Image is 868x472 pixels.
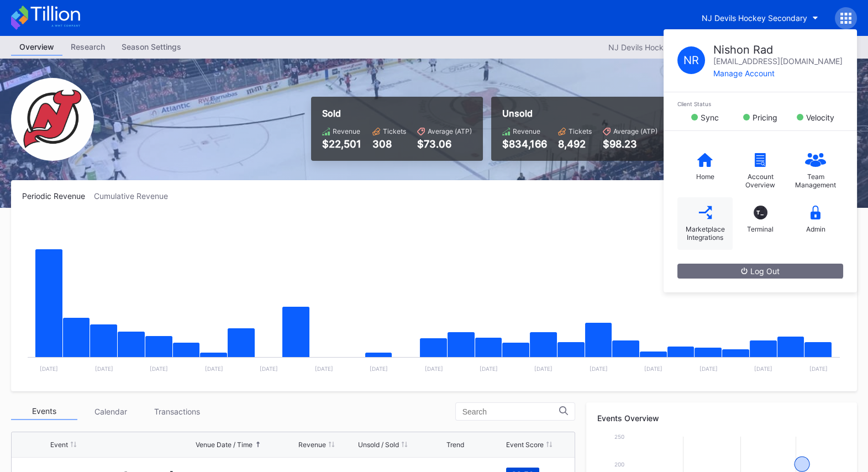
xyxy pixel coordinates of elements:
[693,8,827,28] button: NJ Devils Hockey Secondary
[696,172,714,181] div: Home
[754,365,772,372] text: [DATE]
[806,113,834,122] div: Velocity
[425,365,443,372] text: [DATE]
[315,365,333,372] text: [DATE]
[713,43,843,56] div: Nishon Rad
[260,365,278,372] text: [DATE]
[11,403,77,420] div: Events
[322,138,361,150] div: $22,501
[502,138,547,150] div: $834,166
[683,225,727,242] div: Marketplace Integrations
[298,440,326,449] div: Revenue
[644,365,662,372] text: [DATE]
[196,440,252,449] div: Venue Date / Time
[603,40,751,55] button: NJ Devils Hockey Secondary 2025
[77,403,144,420] div: Calendar
[22,191,94,201] div: Periodic Revenue
[806,225,825,233] div: Admin
[614,433,624,440] text: 250
[333,127,360,135] div: Revenue
[513,127,540,135] div: Revenue
[793,172,838,189] div: Team Management
[11,78,94,161] img: NJ_Devils_Hockey_Secondary.png
[614,461,624,468] text: 200
[699,365,718,372] text: [DATE]
[677,101,843,107] div: Client Status
[40,365,58,372] text: [DATE]
[677,264,843,279] button: Log Out
[480,365,498,372] text: [DATE]
[11,39,62,56] a: Overview
[608,43,735,52] div: NJ Devils Hockey Secondary 2025
[534,365,553,372] text: [DATE]
[713,69,843,78] div: Manage Account
[358,440,399,449] div: Unsold / Sold
[603,138,657,150] div: $98.23
[569,127,592,135] div: Tickets
[677,46,705,74] div: N R
[144,403,210,420] div: Transactions
[702,13,807,23] div: NJ Devils Hockey Secondary
[113,39,190,56] a: Season Settings
[747,225,774,233] div: Terminal
[428,127,472,135] div: Average (ATP)
[205,365,223,372] text: [DATE]
[150,365,168,372] text: [DATE]
[590,365,608,372] text: [DATE]
[753,113,777,122] div: Pricing
[322,108,472,119] div: Sold
[502,108,657,119] div: Unsold
[22,214,845,380] svg: Chart title
[506,440,544,449] div: Event Score
[713,56,843,66] div: [EMAIL_ADDRESS][DOMAIN_NAME]
[754,206,767,219] div: T_
[95,365,113,372] text: [DATE]
[613,127,657,135] div: Average (ATP)
[597,413,846,423] div: Events Overview
[113,39,190,55] div: Season Settings
[558,138,592,150] div: 8,492
[383,127,406,135] div: Tickets
[446,440,464,449] div: Trend
[417,138,472,150] div: $73.06
[62,39,113,56] a: Research
[701,113,719,122] div: Sync
[370,365,388,372] text: [DATE]
[462,407,559,416] input: Search
[62,39,113,55] div: Research
[809,365,828,372] text: [DATE]
[50,440,68,449] div: Event
[738,172,782,189] div: Account Overview
[741,266,780,276] div: Log Out
[372,138,406,150] div: 308
[94,191,177,201] div: Cumulative Revenue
